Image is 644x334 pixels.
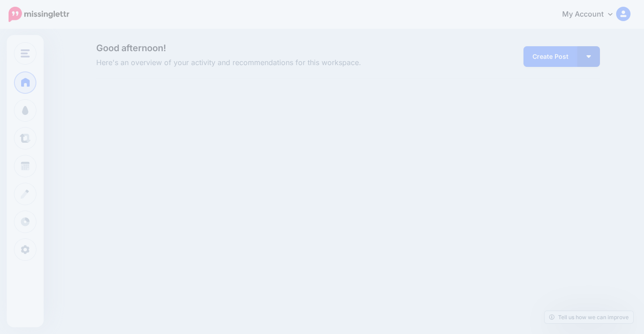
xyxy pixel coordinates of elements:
img: menu.png [21,49,30,57]
img: arrow-down-white.png [586,55,591,58]
a: My Account [553,4,631,26]
span: Here's an overview of your activity and recommendations for this workspace. [96,57,428,69]
a: Tell us how we can improve [545,311,633,323]
span: Good afternoon! [96,43,166,53]
a: Create Post [523,46,577,67]
img: Missinglettr [9,7,69,22]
